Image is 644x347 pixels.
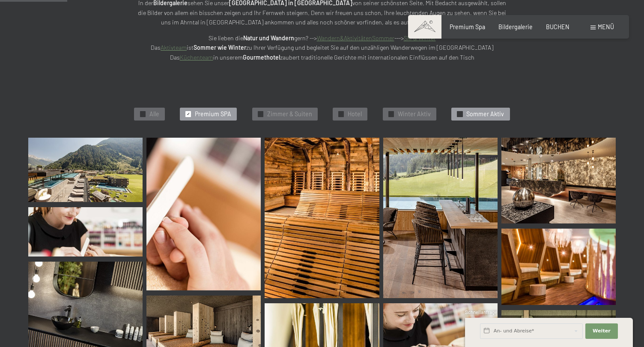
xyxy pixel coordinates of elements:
[180,54,213,61] a: Küchenteam
[141,112,144,117] span: ✓
[348,110,362,118] span: Hotel
[28,138,143,202] a: Wellnesshotels - Urlaub - Sky Pool - Infinity Pool - Genießen
[187,112,190,117] span: ✓
[146,138,261,290] img: Bildergalerie
[195,110,231,118] span: Premium SPA
[501,138,616,223] img: Bildergalerie
[501,229,616,305] img: Bildergalerie
[134,33,510,63] p: Sie lieben die gern? --> ---> Das ist zu Ihrer Verfügung und begleitet Sie auf den unzähligen Wan...
[466,110,504,118] span: Sommer Aktiv
[267,110,312,118] span: Zimmer & Suiten
[243,54,280,61] strong: Gourmethotel
[149,110,159,118] span: Alle
[317,34,394,42] a: Wandern&AktivitätenSommer
[598,23,614,30] span: Menü
[243,34,294,42] strong: Natur und Wandern
[259,112,262,117] span: ✓
[593,328,611,335] span: Weiter
[465,309,497,315] span: Schnellanfrage
[546,23,569,30] a: BUCHEN
[28,207,143,256] img: Bildergalerie
[585,323,618,339] button: Weiter
[194,44,246,51] strong: Sommer wie Winter
[458,112,462,117] span: ✓
[265,138,379,298] img: Bildergalerie
[161,44,187,51] a: Aktivteam
[498,23,533,30] a: Bildergalerie
[404,34,436,42] a: Ski & Winter
[398,110,431,118] span: Winter Aktiv
[383,138,498,298] img: Wellnesshotels - Sky Bar - Sky Lounge - Sky Pool - Südtirol
[340,112,343,117] span: ✓
[389,112,393,117] span: ✓
[28,138,143,202] img: Infinity Pools - Saunen - Sky Bar
[450,23,485,30] a: Premium Spa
